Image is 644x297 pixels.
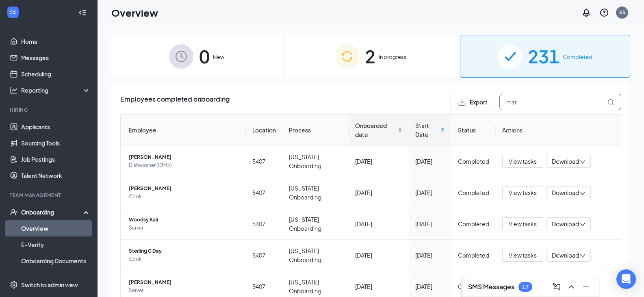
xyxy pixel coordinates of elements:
[21,151,91,167] a: Job Postings
[129,153,239,161] span: [PERSON_NAME]
[246,146,282,177] td: 5407
[581,8,591,17] svg: Notifications
[111,6,158,20] h1: Overview
[199,42,210,70] span: 0
[246,115,282,146] th: Location
[349,115,409,146] th: Onboarded date
[355,219,402,228] div: [DATE]
[355,121,396,139] span: Onboarded date
[21,135,91,151] a: Sourcing Tools
[552,220,579,228] span: Download
[129,255,239,263] span: Cook
[502,186,543,199] button: View tasks
[129,216,239,224] span: Woodsy Kaii
[619,9,625,16] div: S5
[9,8,17,16] svg: WorkstreamLogo
[78,9,87,17] svg: Collapse
[21,167,91,184] a: Talent Network
[355,251,402,260] div: [DATE]
[415,282,445,291] div: [DATE]
[580,191,585,196] span: down
[522,284,529,290] div: 17
[121,115,246,146] th: Employee
[10,192,89,199] div: Team Management
[552,282,562,292] svg: ComposeMessage
[282,146,349,177] td: [US_STATE] Onboarding
[21,281,78,289] div: Switch to admin view
[129,286,239,295] span: Server
[282,208,349,240] td: [US_STATE] Onboarding
[21,50,91,66] a: Messages
[458,188,489,197] div: Completed
[550,280,563,293] button: ComposeMessage
[21,220,91,236] a: Overview
[458,282,489,291] div: Completed
[129,247,239,255] span: Sterling C Day
[355,188,402,197] div: [DATE]
[282,177,349,208] td: [US_STATE] Onboarding
[581,282,591,292] svg: Minimize
[246,240,282,271] td: 5407
[21,253,91,269] a: Onboarding Documents
[415,157,445,166] div: [DATE]
[509,157,537,166] span: View tasks
[415,121,439,139] span: Start Date
[415,219,445,228] div: [DATE]
[282,240,349,271] td: [US_STATE] Onboarding
[599,8,609,17] svg: QuestionInfo
[563,53,592,61] span: Completed
[21,86,91,94] div: Reporting
[21,33,91,50] a: Home
[10,86,18,94] svg: Analysis
[566,282,576,292] svg: ChevronUp
[502,217,543,230] button: View tasks
[470,99,488,105] span: Export
[468,282,514,291] h3: SMS Messages
[129,224,239,232] span: Server
[129,184,239,193] span: [PERSON_NAME]
[616,269,636,289] div: Open Intercom Messenger
[509,188,537,197] span: View tasks
[21,269,91,285] a: Activity log
[509,251,537,260] span: View tasks
[552,189,579,197] span: Download
[415,251,445,260] div: [DATE]
[580,159,585,165] span: down
[129,193,239,201] span: Cook
[282,115,349,146] th: Process
[552,157,579,166] span: Download
[355,157,402,166] div: [DATE]
[10,281,18,289] svg: Settings
[379,53,407,61] span: In progress
[458,157,489,166] div: Completed
[365,42,375,70] span: 2
[21,66,91,82] a: Scheduling
[129,278,239,286] span: [PERSON_NAME]
[580,253,585,259] span: down
[458,251,489,260] div: Completed
[552,251,579,260] span: Download
[355,282,402,291] div: [DATE]
[499,94,621,110] input: Search by Name, Job Posting, or Process
[502,249,543,262] button: View tasks
[458,219,489,228] div: Completed
[246,208,282,240] td: 5407
[246,177,282,208] td: 5407
[496,115,621,146] th: Actions
[10,106,89,113] div: Hiring
[21,208,84,216] div: Onboarding
[213,53,224,61] span: New
[21,119,91,135] a: Applicants
[10,208,18,216] svg: UserCheck
[580,222,585,228] span: down
[120,94,230,110] span: Employees completed onboarding
[579,280,592,293] button: Minimize
[451,115,496,146] th: Status
[415,188,445,197] div: [DATE]
[528,42,559,70] span: 231
[509,219,537,228] span: View tasks
[129,161,239,169] span: Dishwasher (DMO)
[565,280,578,293] button: ChevronUp
[21,236,91,253] a: E-Verify
[502,155,543,168] button: View tasks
